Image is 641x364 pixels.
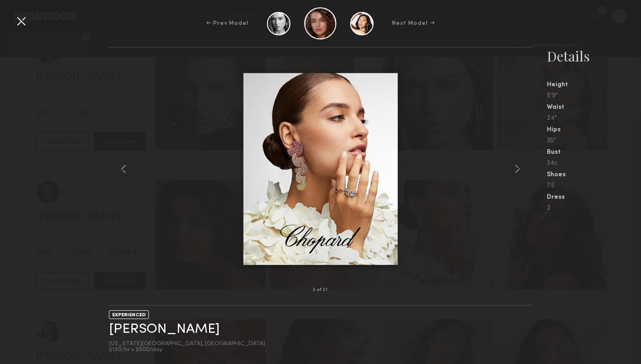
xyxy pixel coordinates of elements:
div: 34c [547,160,641,167]
div: 3 of 21 [313,288,328,292]
div: Shoes [547,172,641,178]
div: Dress [547,194,641,201]
div: 35" [547,138,641,144]
div: 7.5 [547,183,641,189]
div: 2 [547,205,641,212]
div: Height [547,82,641,88]
div: Hips [547,127,641,133]
div: Bust [547,149,641,156]
div: EXPERIENCED [109,310,149,319]
div: ← Prev Model [206,19,249,28]
div: Next Model → [392,19,435,28]
div: Waist [547,104,641,111]
div: Details [547,47,641,65]
div: 5'9" [547,93,641,99]
div: [US_STATE][GEOGRAPHIC_DATA], [GEOGRAPHIC_DATA] [109,341,265,347]
div: 24" [547,115,641,122]
div: $150/hr • $900/day [109,347,265,353]
a: [PERSON_NAME] [109,322,220,336]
